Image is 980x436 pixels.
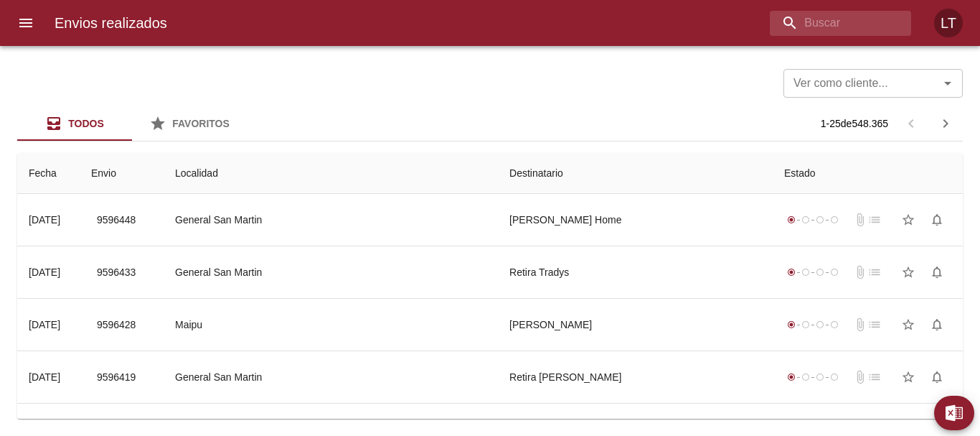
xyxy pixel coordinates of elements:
span: notifications_none [930,370,944,384]
th: Fecha [17,153,80,194]
button: Activar notificaciones [923,205,951,234]
button: Abrir [938,73,958,93]
input: buscar [770,11,887,36]
span: 9596419 [97,368,136,386]
div: LT [934,9,963,37]
span: Pagina siguiente [928,106,963,141]
span: radio_button_unchecked [801,320,810,329]
div: [DATE] [29,371,60,383]
span: No tiene pedido asociado [867,265,882,279]
button: Agregar a favoritos [894,205,923,234]
span: radio_button_unchecked [830,320,839,329]
button: 9596448 [91,207,142,233]
span: No tiene documentos adjuntos [853,317,867,332]
span: No tiene documentos adjuntos [853,265,867,279]
span: notifications_none [930,213,944,227]
td: Retira Tradys [498,246,773,298]
span: 9596433 [97,264,136,282]
span: No tiene documentos adjuntos [853,213,867,227]
td: [PERSON_NAME] Home [498,194,773,246]
span: notifications_none [930,317,944,332]
button: 9596428 [91,312,142,338]
span: Favoritos [172,118,230,129]
p: 1 - 25 de 548.365 [821,116,888,131]
button: Exportar Excel [934,396,974,430]
span: radio_button_unchecked [816,215,824,224]
td: [PERSON_NAME] [498,299,773,351]
span: No tiene documentos adjuntos [853,370,867,384]
span: radio_button_checked [787,268,796,277]
button: Activar notificaciones [923,310,951,339]
span: radio_button_unchecked [816,373,824,381]
td: General San Martin [164,351,498,403]
span: star_border [901,370,915,384]
div: [DATE] [29,214,60,226]
span: star_border [901,265,915,279]
span: radio_button_unchecked [801,215,810,224]
span: No tiene pedido asociado [867,213,882,227]
div: Generado [784,317,842,332]
span: radio_button_unchecked [801,373,810,381]
span: Pagina anterior [894,116,928,129]
span: 9596448 [97,211,136,229]
span: notifications_none [930,265,944,279]
th: Localidad [164,153,498,194]
span: No tiene pedido asociado [867,317,882,332]
div: Generado [784,370,842,384]
span: 9596428 [97,316,136,334]
div: Abrir información de usuario [934,9,963,37]
span: No tiene pedido asociado [867,370,882,384]
div: [DATE] [29,266,60,278]
span: radio_button_unchecked [816,268,824,277]
span: star_border [901,213,915,227]
div: Generado [784,265,842,279]
th: Estado [773,153,963,194]
span: radio_button_unchecked [801,268,810,277]
div: [DATE] [29,319,60,330]
span: star_border [901,317,915,332]
span: radio_button_unchecked [816,320,824,329]
span: radio_button_checked [787,373,796,381]
div: Tabs Envios [17,106,247,141]
div: Generado [784,213,842,227]
button: Agregar a favoritos [894,363,923,391]
span: radio_button_unchecked [830,373,839,381]
td: General San Martin [164,246,498,298]
th: Destinatario [498,153,773,194]
th: Envio [80,153,164,194]
span: radio_button_checked [787,320,796,329]
button: Activar notificaciones [923,363,951,391]
button: Agregar a favoritos [894,258,923,287]
td: Maipu [164,299,498,351]
button: 9596419 [91,364,142,391]
button: Agregar a favoritos [894,310,923,339]
span: radio_button_checked [787,215,796,224]
span: Todos [68,118,104,129]
button: Activar notificaciones [923,258,951,287]
span: radio_button_unchecked [830,268,839,277]
button: 9596433 [91,259,142,286]
td: General San Martin [164,194,498,246]
td: Retira [PERSON_NAME] [498,351,773,403]
h6: Envios realizados [55,11,167,34]
span: radio_button_unchecked [830,215,839,224]
button: menu [9,6,43,40]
